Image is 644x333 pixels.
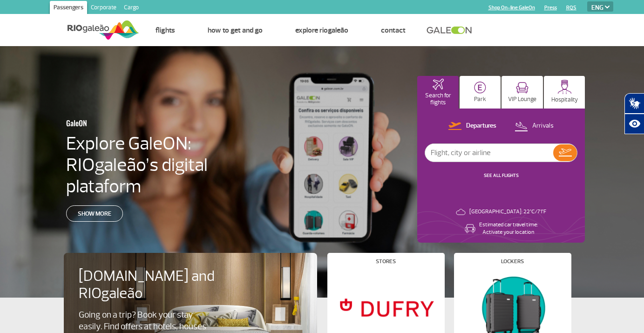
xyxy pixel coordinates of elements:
h3: GaleON [66,113,222,133]
h4: [DOMAIN_NAME] and RIOgaleão [79,268,227,302]
p: Departures [466,122,496,130]
div: Plugin de acessibilidade da Hand Talk. [624,93,644,134]
p: Hospitality [551,96,578,103]
a: SEE ALL FLIGHTS [484,172,519,178]
button: Arrivals [512,120,556,132]
a: Corporate [87,1,120,16]
p: [GEOGRAPHIC_DATA]: 22°C/71°F [469,208,546,216]
button: VIP Lounge [502,76,543,109]
button: Abrir recursos assistivos. [624,114,644,134]
button: Departures [446,120,499,132]
img: vipRoom.svg [516,82,529,94]
p: Estimated car travel time: Activate your location [479,221,538,236]
a: RQS [566,5,576,11]
input: Flight, city or airline [425,144,553,162]
a: Contact [381,26,406,35]
img: carParkingHome.svg [474,82,486,94]
a: Explore RIOgaleão [295,26,348,35]
button: SEE ALL FLIGHTS [481,172,522,179]
img: hospitality.svg [557,80,572,94]
button: Hospitality [544,76,585,109]
a: Shop On-line GaleOn [488,5,535,11]
h4: Explore GaleON: RIOgaleão’s digital plataform [66,133,267,197]
img: airplaneHomeActive.svg [433,79,444,90]
p: VIP Lounge [508,96,536,103]
a: Press [544,5,557,11]
h4: Stores [376,259,396,264]
a: Show more [66,205,123,222]
h4: Lockers [501,259,524,264]
button: Search for flights [417,76,459,109]
p: Park [474,96,486,103]
button: Abrir tradutor de língua de sinais. [624,93,644,114]
a: Cargo [120,1,142,16]
a: Flights [156,26,175,35]
a: Passengers [50,1,87,16]
button: Park [460,76,501,109]
p: Arrivals [532,122,554,130]
p: Search for flights [422,92,454,106]
a: How to get and go [208,26,263,35]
